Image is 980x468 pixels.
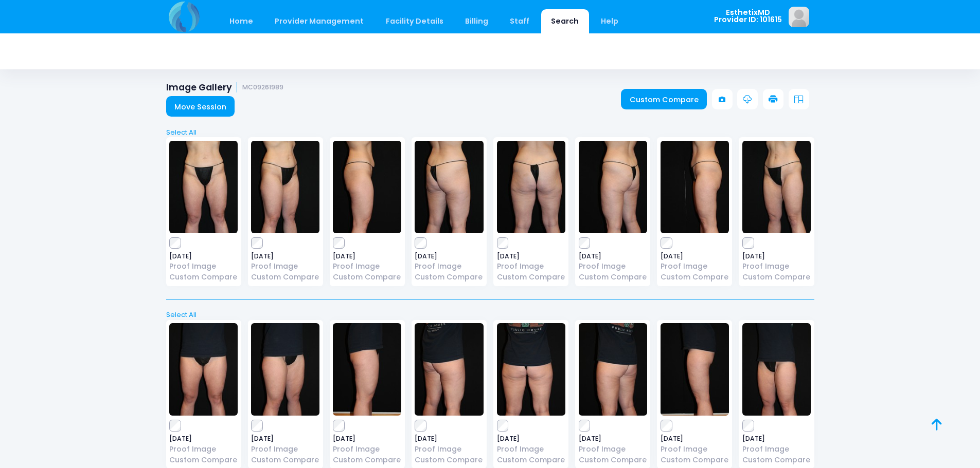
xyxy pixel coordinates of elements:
[169,444,238,455] a: Proof Image
[333,141,401,233] img: image
[169,261,238,272] a: Proof Image
[169,455,238,465] a: Custom Compare
[169,272,238,283] a: Custom Compare
[591,9,628,33] a: Help
[333,323,401,416] img: image
[742,444,811,455] a: Proof Image
[163,310,817,320] a: Select All
[661,323,729,416] img: image
[742,323,811,416] img: image
[497,455,565,465] a: Custom Compare
[333,261,401,272] a: Proof Image
[579,323,647,416] img: image
[579,141,647,233] img: image
[497,323,565,416] img: image
[251,444,319,455] a: Proof Image
[333,444,401,455] a: Proof Image
[333,455,401,465] a: Custom Compare
[661,272,729,283] a: Custom Compare
[742,436,811,442] span: [DATE]
[661,253,729,259] span: [DATE]
[497,253,565,259] span: [DATE]
[497,444,565,455] a: Proof Image
[333,253,401,259] span: [DATE]
[251,323,319,416] img: image
[415,455,483,465] a: Custom Compare
[415,141,483,233] img: image
[742,253,811,259] span: [DATE]
[265,9,374,33] a: Provider Management
[742,272,811,283] a: Custom Compare
[579,444,647,455] a: Proof Image
[163,127,817,138] a: Select All
[415,272,483,283] a: Custom Compare
[415,436,483,442] span: [DATE]
[415,261,483,272] a: Proof Image
[497,261,565,272] a: Proof Image
[251,141,319,233] img: image
[497,272,565,283] a: Custom Compare
[455,9,498,33] a: Billing
[251,455,319,465] a: Custom Compare
[415,253,483,259] span: [DATE]
[376,9,453,33] a: Facility Details
[789,7,809,27] img: image
[541,9,589,33] a: Search
[251,253,319,259] span: [DATE]
[166,82,284,93] h1: Image Gallery
[742,455,811,465] a: Custom Compare
[497,436,565,442] span: [DATE]
[579,455,647,465] a: Custom Compare
[251,272,319,283] a: Custom Compare
[661,261,729,272] a: Proof Image
[661,444,729,455] a: Proof Image
[661,455,729,465] a: Custom Compare
[415,444,483,455] a: Proof Image
[220,9,263,33] a: Home
[251,436,319,442] span: [DATE]
[166,96,235,117] a: Move Session
[497,141,565,233] img: image
[579,261,647,272] a: Proof Image
[661,436,729,442] span: [DATE]
[415,323,483,416] img: image
[169,253,238,259] span: [DATE]
[714,9,782,24] span: EsthetixMD Provider ID: 101615
[621,89,707,109] a: Custom Compare
[579,272,647,283] a: Custom Compare
[742,261,811,272] a: Proof Image
[242,84,283,91] small: MC09261989
[333,272,401,283] a: Custom Compare
[169,323,238,416] img: image
[742,141,811,233] img: image
[500,9,540,33] a: Staff
[579,436,647,442] span: [DATE]
[169,436,238,442] span: [DATE]
[251,261,319,272] a: Proof Image
[661,141,729,233] img: image
[333,436,401,442] span: [DATE]
[169,141,238,233] img: image
[579,253,647,259] span: [DATE]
